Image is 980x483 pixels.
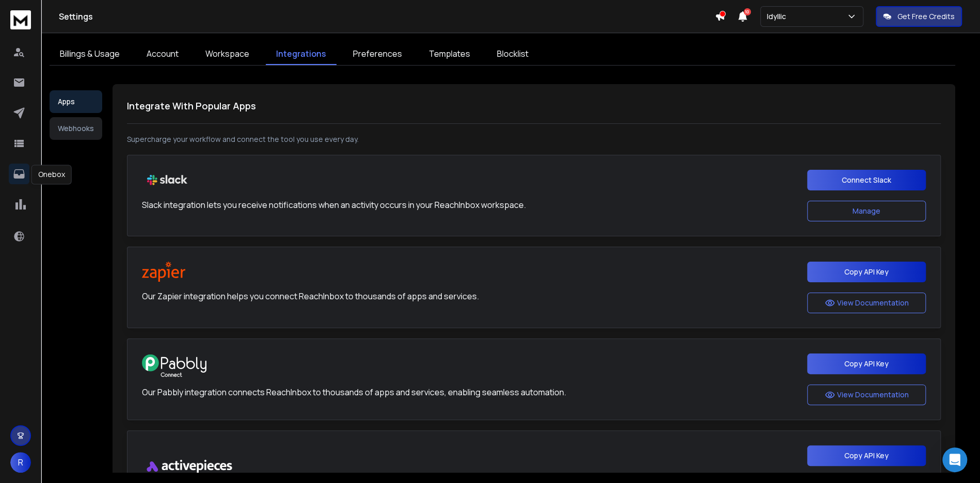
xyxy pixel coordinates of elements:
[127,134,941,144] p: Supercharge your workflow and connect the tool you use every day.
[31,165,72,184] div: Onebox
[10,10,31,29] img: logo
[807,445,926,466] button: Copy API Key
[266,43,336,65] a: Integrations
[10,452,31,473] button: R
[807,293,926,313] button: View Documentation
[50,43,130,65] a: Billings & Usage
[807,262,926,282] button: Copy API Key
[767,11,790,22] p: Idyllic
[136,43,189,65] a: Account
[142,199,526,211] p: Slack integration lets you receive notifications when an activity occurs in your ReachInbox works...
[487,43,539,65] a: Blocklist
[744,8,751,15] span: 10
[807,201,926,221] button: Manage
[50,90,102,113] button: Apps
[876,6,962,27] button: Get Free Credits
[897,11,955,22] p: Get Free Credits
[807,353,926,374] button: Copy API Key
[50,117,102,140] button: Webhooks
[59,10,715,23] h1: Settings
[343,43,412,65] a: Preferences
[807,384,926,405] button: View Documentation
[419,43,480,65] a: Templates
[195,43,260,65] a: Workspace
[807,170,926,190] button: Connect Slack
[142,290,479,302] p: Our Zapier integration helps you connect ReachInbox to thousands of apps and services.
[142,386,566,398] p: Our Pabbly integration connects ReachInbox to thousands of apps and services, enabling seamless a...
[942,447,967,472] div: Open Intercom Messenger
[127,99,941,113] h1: Integrate With Popular Apps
